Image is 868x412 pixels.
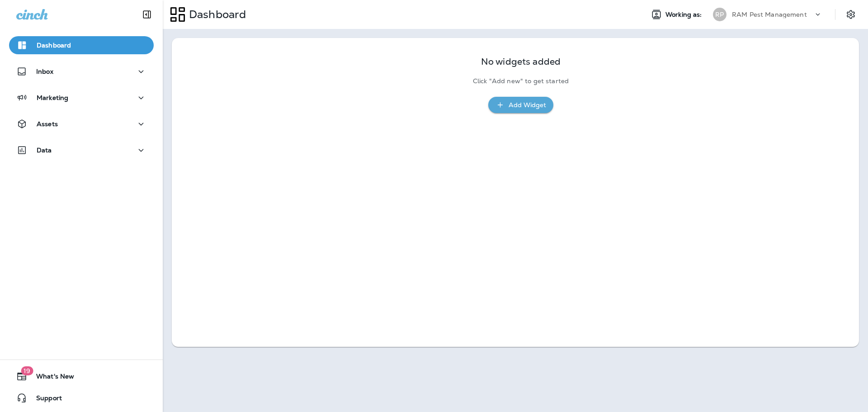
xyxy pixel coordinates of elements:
[843,6,859,23] button: Settings
[9,389,154,407] button: Support
[473,77,569,85] p: Click "Add new" to get started
[509,99,546,111] div: Add Widget
[27,394,62,405] span: Support
[481,58,561,66] p: No widgets added
[37,120,58,128] p: Assets
[37,147,52,154] p: Data
[9,62,154,81] button: Inbox
[37,94,68,101] p: Marketing
[488,97,553,114] button: Add Widget
[27,373,74,384] span: What's New
[21,366,33,375] span: 19
[713,8,726,21] div: RP
[9,89,154,107] button: Marketing
[36,68,53,75] p: Inbox
[665,11,704,19] span: Working as:
[134,5,160,24] button: Collapse Sidebar
[9,36,154,54] button: Dashboard
[9,367,154,385] button: 19What's New
[732,11,807,18] p: RAM Pest Management
[9,115,154,133] button: Assets
[185,8,246,21] p: Dashboard
[9,141,154,159] button: Data
[37,42,71,49] p: Dashboard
